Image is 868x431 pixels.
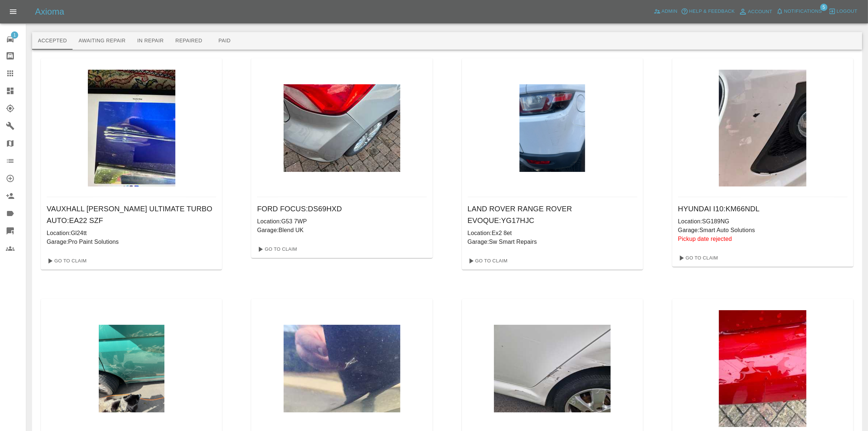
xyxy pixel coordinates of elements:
a: Go To Claim [675,252,720,264]
button: Accepted [32,32,73,50]
button: Notifications [774,6,824,17]
p: Location: Gl24tt [47,229,216,238]
button: In Repair [132,32,170,50]
span: Logout [837,7,857,16]
span: Account [748,8,772,16]
span: Notifications [784,7,822,16]
p: Location: G53 7WP [257,217,427,226]
span: Help & Feedback [689,7,735,16]
p: Location: SG189NG [678,217,848,226]
button: Open drawer [4,3,22,20]
button: Help & Feedback [679,6,736,17]
p: Location: Ex2 8et [468,229,637,238]
p: Garage: Pro Paint Solutions [47,238,216,246]
h6: FORD FOCUS : DS69HXD [257,203,427,215]
button: Awaiting Repair [73,32,131,50]
a: Admin [652,6,680,17]
button: Repaired [170,32,208,50]
h6: HYUNDAI I10 : KM66NDL [678,203,848,215]
a: Go To Claim [465,255,510,267]
h6: LAND ROVER RANGE ROVER EVOQUE : YG17HJC [468,203,637,226]
h5: Axioma [35,6,64,18]
p: Pickup date rejected [678,235,848,243]
h6: VAUXHALL [PERSON_NAME] ULTIMATE TURBO AUTO : EA22 SZF [47,203,216,226]
a: Go To Claim [44,255,89,267]
p: Garage: Smart Auto Solutions [678,226,848,235]
button: Paid [208,32,241,50]
span: Admin [662,7,678,16]
button: Logout [827,6,859,17]
a: Account [737,6,774,18]
p: Garage: Sw Smart Repairs [468,238,637,246]
span: 5 [820,4,828,11]
a: Go To Claim [254,243,299,255]
span: 1 [11,31,18,39]
p: Garage: Blend UK [257,226,427,235]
